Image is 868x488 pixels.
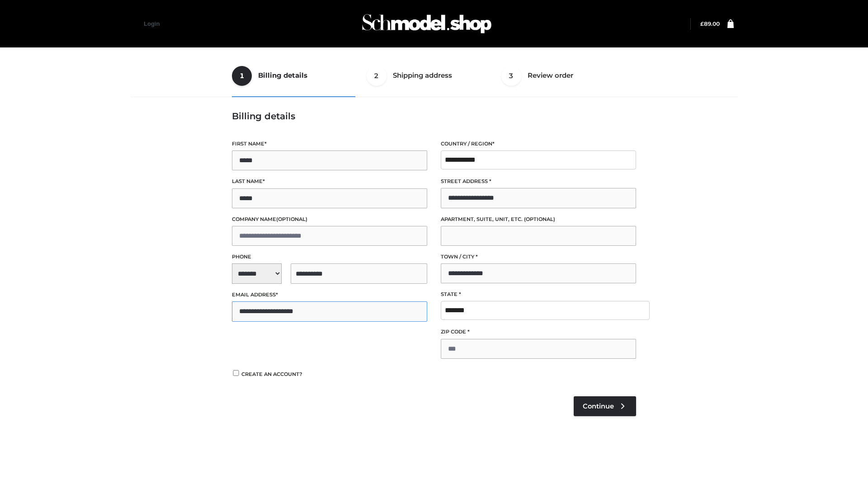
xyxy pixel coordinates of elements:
img: Schmodel Admin 964 [359,6,495,42]
span: Create an account? [241,371,302,377]
label: ZIP Code [441,328,636,336]
bdi: 89.00 [700,20,720,27]
label: Country / Region [441,140,636,148]
label: Apartment, suite, unit, etc. [441,215,636,224]
span: £ [700,20,704,27]
span: (optional) [524,216,555,222]
label: Street address [441,177,636,186]
label: Last name [232,177,427,186]
a: Continue [574,396,636,416]
label: Phone [232,253,427,261]
label: State [441,290,636,299]
label: Email address [232,291,427,299]
span: Continue [583,402,614,410]
span: (optional) [276,216,307,222]
label: First name [232,140,427,148]
label: Company name [232,215,427,224]
input: Create an account? [232,370,240,376]
a: £89.00 [700,20,720,27]
a: Login [144,20,160,27]
label: Town / City [441,253,636,261]
h3: Billing details [232,111,636,122]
